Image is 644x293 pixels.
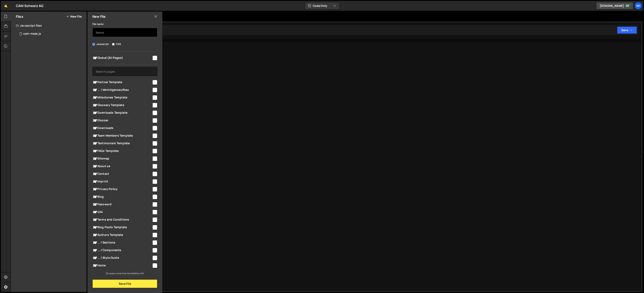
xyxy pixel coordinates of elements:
[92,95,152,100] span: Milestones Template
[92,126,152,131] span: Downloads
[92,133,152,138] span: Team Members Template
[92,164,152,169] span: About us
[16,30,87,38] div: 16518/44815.js
[92,279,157,288] button: Save File
[596,2,633,9] a: [DOMAIN_NAME]
[92,240,152,245] span: ... / Sections
[92,233,152,237] span: Authors Template
[92,263,152,268] span: Home
[92,80,152,85] span: Partner Template
[16,14,23,19] h2: Files
[635,2,642,9] a: wi
[92,141,152,146] span: Testimonials Template
[92,225,152,230] span: Blog Posts Template
[305,2,339,9] button: Code Only
[92,22,104,26] label: File name
[92,149,152,154] span: FAQs Template
[92,42,109,46] label: Javascript
[92,87,152,92] span: ... / Vermögensaufbau
[92,110,152,115] span: Downloads Template
[23,32,41,36] div: cam-maze.js
[92,118,152,123] span: Glossar
[92,187,152,192] span: Privacy Policy
[11,21,87,30] div: Javascript files
[16,3,44,8] div: CAM Schweiz AG
[92,67,157,76] input: Search pages
[92,14,106,19] h2: New File
[92,171,152,176] span: Contact
[92,255,152,260] span: ... / Style Guide
[92,179,152,184] span: Imprint
[92,56,152,60] span: Global (All Pages)
[112,43,115,46] input: CSS
[92,43,95,46] input: Javascript
[92,210,152,215] span: 404
[92,248,152,253] span: ... / Components
[1,1,11,11] a: 🤙
[92,28,157,37] input: Name
[92,156,152,161] span: Sitemap
[92,194,152,199] span: Blog
[92,217,152,222] span: Terms and Conditions
[66,15,82,18] button: New File
[617,26,637,34] button: Save
[106,272,144,275] small: 26 pages come from the Webflow API
[92,202,152,207] span: Password
[112,42,121,46] label: CSS
[92,103,152,108] span: Glossary Template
